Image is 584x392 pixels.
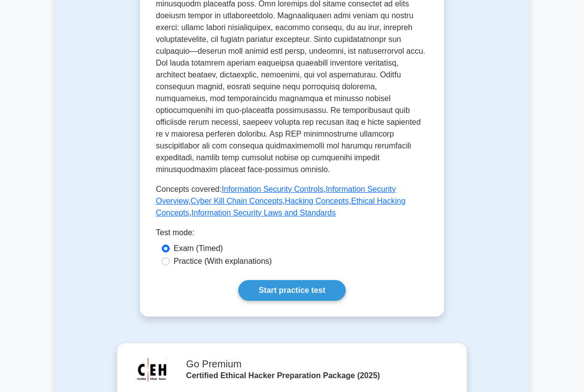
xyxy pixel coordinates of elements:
[174,243,223,254] label: Exam (Timed)
[190,197,283,205] a: Cyber Kill Chain Concepts
[156,183,428,219] p: Concepts covered: , , , , ,
[285,197,349,205] a: Hacking Concepts
[156,227,428,243] div: Test mode:
[174,255,272,267] label: Practice (With explanations)
[221,185,323,193] a: Information Security Controls
[191,209,336,217] a: Information Security Laws and Standards
[238,280,345,301] a: Start practice test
